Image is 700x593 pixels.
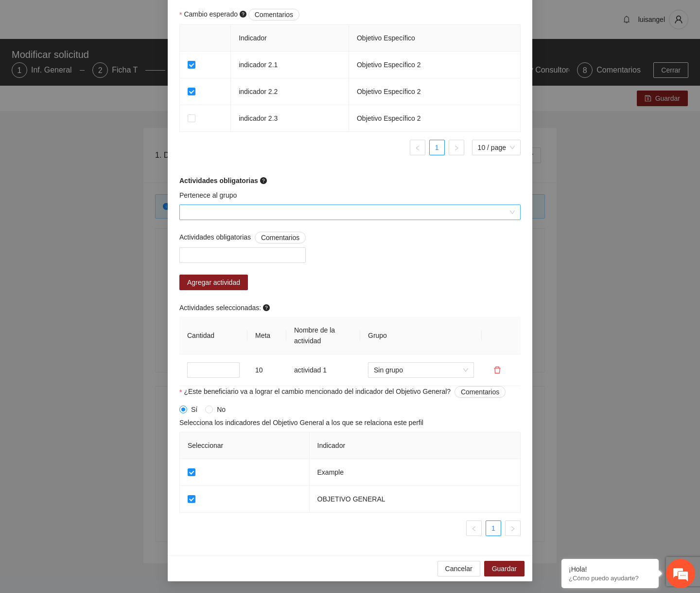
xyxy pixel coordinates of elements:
[184,386,506,398] span: ¿Este beneficiario va a lograr el cambio mencionado del indicador del Objetivo General?
[179,177,258,185] strong: Actividades obligatorias
[449,140,464,155] li: Next Page
[185,205,508,220] input: Pertenece al grupo
[510,526,516,532] span: right
[505,520,521,536] li: Next Page
[159,5,183,28] div: Minimizar ventana de chat en vivo
[492,563,517,574] span: Guardar
[454,145,459,151] span: right
[310,486,521,513] td: OBJETIVO GENERAL
[505,520,521,536] button: right
[240,11,246,18] span: question-circle
[255,232,306,243] button: Actividades obligatorias
[261,232,299,243] span: Comentarios
[263,304,270,311] span: question-circle
[569,574,651,582] p: ¿Cómo puedo ayudarte?
[484,561,525,576] button: Guardar
[231,52,349,78] td: indicador 2.1
[486,521,501,536] a: 1
[286,317,360,354] th: Nombre de la actividad
[310,432,521,459] th: Indicador
[286,354,360,386] td: actividad 1
[437,561,480,576] button: Cancelar
[51,50,163,62] div: Chatee con nosotros ahora
[349,25,521,52] th: Objetivo Específico
[310,459,521,486] td: Example
[56,130,134,228] span: Estamos en línea.
[231,105,349,132] td: indicador 2.3
[260,177,267,184] span: question-circle
[231,25,349,52] th: Indicador
[410,140,425,155] button: left
[478,140,515,155] span: 10 / page
[472,140,521,155] div: Page Size
[490,362,505,378] button: delete
[255,9,293,20] span: Comentarios
[455,386,506,398] button: ¿Este beneficiario va a lograr el cambio mencionado del indicador del Objetivo General?
[179,232,306,243] span: Actividades obligatorias
[179,275,248,290] button: Agregar actividad
[179,190,237,201] label: Pertenece al grupo
[466,520,482,536] button: left
[349,52,521,78] td: Objetivo Específico 2
[179,417,423,428] span: Selecciona los indicadores del Objetivo General a los que se relaciona este perfil
[466,520,482,536] li: Previous Page
[187,332,214,339] span: Cantidad
[415,145,420,151] span: left
[179,302,272,313] span: Actividades seleccionadas:
[349,105,521,132] td: Objetivo Específico 2
[449,140,464,155] button: right
[430,140,444,155] a: 1
[368,332,387,339] span: Grupo
[445,563,472,574] span: Cancelar
[187,404,201,415] span: Sí
[187,277,240,288] span: Agregar actividad
[569,565,651,573] div: ¡Hola!
[180,432,310,459] th: Seleccionar
[213,404,229,415] span: No
[349,78,521,105] td: Objetivo Específico 2
[231,78,349,105] td: indicador 2.2
[410,140,425,155] li: Previous Page
[184,9,299,20] span: Cambio esperado
[247,317,286,354] th: Meta
[461,387,499,397] span: Comentarios
[5,266,185,300] textarea: Escriba su mensaje y pulse “Intro”
[471,526,477,532] span: left
[374,363,468,377] span: Sin grupo
[429,140,445,155] li: 1
[490,366,505,374] span: delete
[247,354,286,386] td: 10
[248,9,299,20] button: Cambio esperado question-circle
